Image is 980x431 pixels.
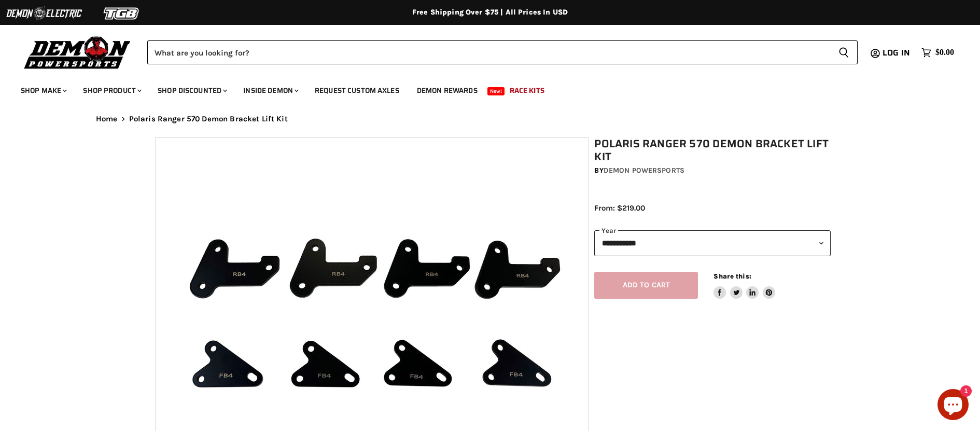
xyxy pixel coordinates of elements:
[594,230,831,256] select: year
[594,165,831,176] div: by
[409,80,485,101] a: Demon Rewards
[150,80,233,101] a: Shop Discounted
[883,46,910,59] span: Log in
[5,4,83,23] img: Demon Electric Logo 2
[713,272,751,280] span: Share this:
[13,76,951,101] ul: Main menu
[604,166,684,175] a: Demon Powersports
[13,80,73,101] a: Shop Make
[75,8,905,17] div: Free Shipping Over $75 | All Prices In USD
[487,87,505,95] span: New!
[502,80,552,101] a: Race Kits
[83,4,161,23] img: TGB Logo 2
[878,48,916,58] a: Log in
[594,137,831,163] h1: Polaris Ranger 570 Demon Bracket Lift Kit
[830,40,858,64] button: Search
[594,203,645,213] span: From: $219.00
[75,115,905,123] nav: Breadcrumbs
[147,40,830,64] input: Search
[713,272,775,299] aside: Share this:
[307,80,407,101] a: Request Custom Axles
[129,115,288,123] span: Polaris Ranger 570 Demon Bracket Lift Kit
[916,45,959,60] a: $0.00
[934,389,972,423] inbox-online-store-chat: Shopify online store chat
[21,34,134,71] img: Demon Powersports
[147,40,858,64] form: Product
[235,80,305,101] a: Inside Demon
[75,80,148,101] a: Shop Product
[935,48,954,58] span: $0.00
[96,115,118,123] a: Home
